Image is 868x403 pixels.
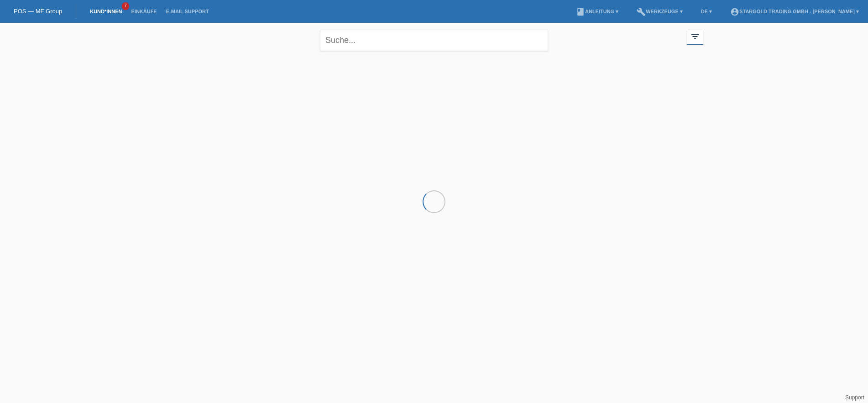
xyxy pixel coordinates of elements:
[576,7,585,16] i: book
[690,31,700,42] i: filter_list
[730,7,739,16] i: account_circle
[126,9,161,14] a: Einkäufe
[320,30,548,51] input: Suche...
[14,8,62,15] a: POS — MF Group
[85,9,126,14] a: Kund*innen
[632,9,687,14] a: buildWerkzeuge ▾
[845,394,864,401] a: Support
[726,9,863,14] a: account_circleStargold Trading GmbH - [PERSON_NAME] ▾
[571,9,623,14] a: bookAnleitung ▾
[637,7,646,16] i: build
[162,9,214,14] a: E-Mail Support
[122,2,129,10] span: 7
[696,9,716,14] a: DE ▾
